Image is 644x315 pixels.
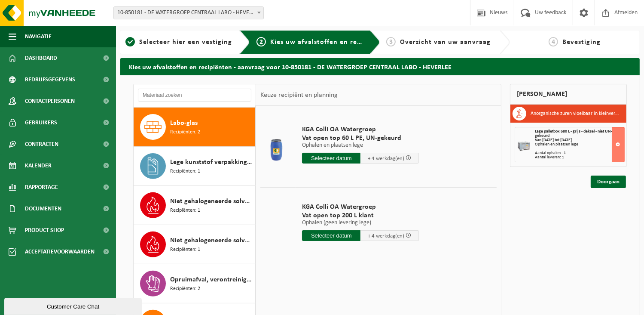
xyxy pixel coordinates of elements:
[302,125,419,134] span: KGA Colli OA Watergroep
[25,133,58,155] span: Contracten
[125,37,233,47] a: 1Selecteer hier een vestiging
[170,285,200,293] span: Recipiënten: 2
[170,128,200,136] span: Recipiënten: 2
[4,296,143,315] iframe: chat widget
[25,155,52,176] span: Kalender
[125,37,135,46] span: 1
[25,69,75,90] span: Bedrijfsgegevens
[25,198,61,219] span: Documenten
[134,264,256,303] button: Opruimafval, verontreinigd met diverse gevaarlijke afvalstoffen Recipiënten: 2
[256,37,266,46] span: 2
[549,37,558,46] span: 4
[256,84,342,106] div: Keuze recipiënt en planning
[134,108,256,147] button: Labo-glas Recipiënten: 2
[270,39,388,46] span: Kies uw afvalstoffen en recipiënten
[114,7,263,19] span: 10-850181 - DE WATERGROEP CENTRAAL LABO - HEVERLEE
[302,134,419,142] span: Vat open top 60 L PE, UN-gekeurd
[535,155,624,160] div: Aantal leveren: 1
[25,47,57,69] span: Dashboard
[170,207,200,215] span: Recipiënten: 1
[535,142,624,147] div: Ophalen en plaatsen lege
[535,138,572,142] strong: Van [DATE] tot [DATE]
[134,225,256,264] button: Niet gehalogeneerde solventen - laagcalorisch in 200lt-vat Recipiënten: 1
[170,246,200,254] span: Recipiënten: 1
[25,90,75,112] span: Contactpersonen
[138,89,251,102] input: Materiaal zoeken
[139,39,232,46] span: Selecteer hier een vestiging
[25,176,58,198] span: Rapportage
[25,219,64,241] span: Product Shop
[170,157,253,167] span: Lege kunststof verpakkingen van gevaarlijke stoffen
[170,167,200,176] span: Recipiënten: 1
[134,186,256,225] button: Niet gehalogeneerde solventen - hoogcalorisch in kleinverpakking Recipiënten: 1
[400,39,491,46] span: Overzicht van uw aanvraag
[368,156,404,161] span: + 4 werkdag(en)
[134,147,256,186] button: Lege kunststof verpakkingen van gevaarlijke stoffen Recipiënten: 1
[302,220,419,226] p: Ophalen (geen levering lege)
[113,6,264,19] span: 10-850181 - DE WATERGROEP CENTRAAL LABO - HEVERLEE
[25,112,57,133] span: Gebruikers
[535,151,624,155] div: Aantal ophalen : 1
[302,203,419,211] span: KGA Colli OA Watergroep
[302,230,360,241] input: Selecteer datum
[510,84,627,105] div: [PERSON_NAME]
[25,241,95,262] span: Acceptatievoorwaarden
[562,39,601,46] span: Bevestiging
[170,118,198,128] span: Labo-glas
[535,129,612,138] span: Lage palletbox 680 L - grijs - deksel - niet UN-gekeurd
[302,142,419,148] p: Ophalen en plaatsen lege
[170,196,253,207] span: Niet gehalogeneerde solventen - hoogcalorisch in kleinverpakking
[531,107,620,120] h3: Anorganische zuren vloeibaar in kleinverpakking
[170,275,253,285] span: Opruimafval, verontreinigd met diverse gevaarlijke afvalstoffen
[386,37,396,46] span: 3
[25,26,52,47] span: Navigatie
[120,58,640,75] h2: Kies uw afvalstoffen en recipiënten - aanvraag voor 10-850181 - DE WATERGROEP CENTRAAL LABO - HEV...
[368,233,404,239] span: + 4 werkdag(en)
[302,153,360,164] input: Selecteer datum
[591,176,626,188] a: Doorgaan
[302,211,419,220] span: Vat open top 200 L klant
[170,235,253,246] span: Niet gehalogeneerde solventen - laagcalorisch in 200lt-vat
